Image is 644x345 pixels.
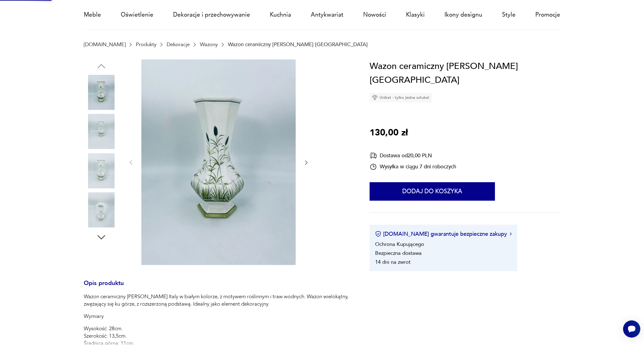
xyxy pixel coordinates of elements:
h3: Opis produktu [84,281,352,293]
a: Oświetlenie [121,1,153,29]
li: 14 dni na zwrot [375,259,411,266]
img: Ikona diamentu [372,95,378,100]
a: Wazony [200,42,218,47]
a: Klasyki [406,1,425,29]
img: Zdjęcie produktu Wazon ceramiczny V. Bassano Italy [141,59,296,265]
a: Dekoracje i przechowywanie [173,1,250,29]
li: Ochrona Kupującego [375,241,424,248]
a: Kuchnia [270,1,291,29]
h1: Wazon ceramiczny [PERSON_NAME] [GEOGRAPHIC_DATA] [370,59,560,87]
img: Zdjęcie produktu Wazon ceramiczny V. Bassano Italy [84,114,119,149]
img: Zdjęcie produktu Wazon ceramiczny V. Bassano Italy [84,75,119,110]
img: Ikona strzałki w prawo [510,232,512,235]
p: Wymiary [84,313,352,320]
img: Ikona certyfikatu [375,231,381,237]
a: Produkty [136,42,156,47]
img: Zdjęcie produktu Wazon ceramiczny V. Bassano Italy [84,153,119,188]
a: [DOMAIN_NAME] [84,42,126,47]
div: Unikat - tylko jedna sztuka! [370,93,432,102]
a: Antykwariat [311,1,343,29]
button: [DOMAIN_NAME] gwarantuje bezpieczne zakupy [375,230,512,238]
div: Dostawa od 20,00 PLN [370,152,456,159]
img: Ikona dostawy [370,152,377,159]
a: Meble [84,1,101,29]
li: Bezpieczna dostawa [375,250,422,257]
p: Wazon ceramiczny [PERSON_NAME] [GEOGRAPHIC_DATA] [228,42,368,47]
div: Wysyłka w ciągu 7 dni roboczych [370,163,456,170]
a: Ikony designu [444,1,482,29]
button: Dodaj do koszyka [370,182,495,201]
a: Dekoracje [167,42,190,47]
p: 130,00 zł [370,126,408,140]
img: Zdjęcie produktu Wazon ceramiczny V. Bassano Italy [84,192,119,227]
a: Style [502,1,516,29]
p: Wazon ceramiczny [PERSON_NAME] Italy w białym kolorze, z motywem roślinnym i traw wodnych. Wazon ... [84,293,352,308]
iframe: Smartsupp widget button [623,320,640,338]
a: Nowości [363,1,386,29]
a: Promocje [535,1,560,29]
